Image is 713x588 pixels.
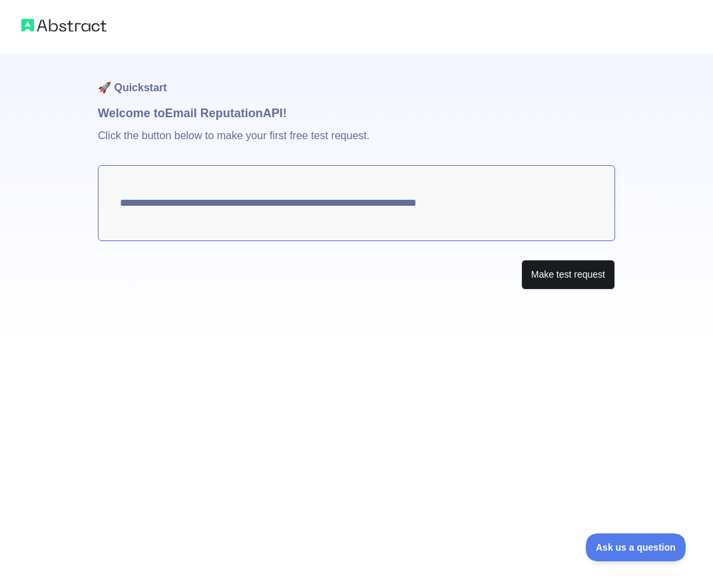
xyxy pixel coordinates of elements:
button: Make test request [521,260,615,290]
p: Click the button below to make your first free test request. [98,123,615,165]
img: Abstract logo [21,16,107,35]
iframe: Toggle Customer Support [586,533,686,561]
h1: 🚀 Quickstart [98,53,615,104]
h1: Welcome to Email Reputation API! [98,104,615,123]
